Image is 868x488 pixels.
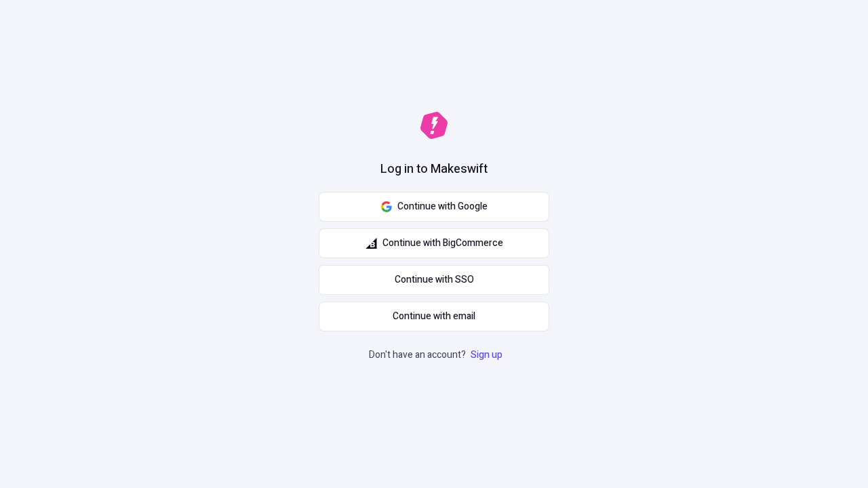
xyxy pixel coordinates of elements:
a: Sign up [468,348,505,362]
button: Continue with BigCommerce [319,228,549,258]
span: Continue with BigCommerce [382,236,503,251]
span: Continue with email [393,309,475,324]
span: Continue with Google [397,199,488,214]
p: Don't have an account? [369,348,505,363]
a: Continue with SSO [319,265,549,295]
button: Continue with Google [319,192,549,222]
h1: Log in to Makeswift [380,161,488,178]
button: Continue with email [319,302,549,331]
